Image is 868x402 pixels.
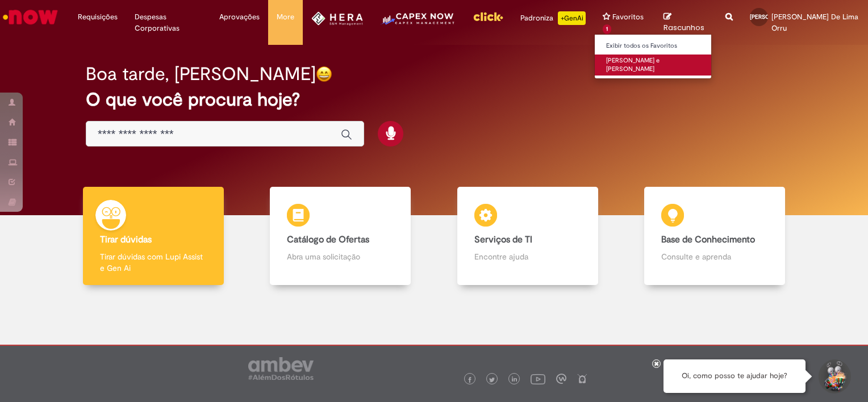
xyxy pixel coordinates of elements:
b: Base de Conhecimento [661,234,755,245]
img: click_logo_yellow_360x200.png [473,8,503,25]
b: Tirar dúvidas [100,234,152,245]
a: Serviços de TI Encontre ajuda [434,187,621,285]
button: Iniciar Conversa de Suporte [817,359,851,393]
span: [PERSON_NAME] De Lima Orru [771,12,858,33]
a: [PERSON_NAME] e [PERSON_NAME] [595,55,720,76]
b: Serviços de TI [474,234,532,245]
img: logo_footer_ambev_rotulo_gray.png [248,357,314,380]
p: +GenAi [558,11,586,25]
img: HeraLogo.png [311,11,363,26]
h2: Boa tarde, [PERSON_NAME] [86,64,316,84]
a: Base de Conhecimento Consulte e aprenda [621,187,809,285]
ul: Favoritos [594,34,712,79]
img: logo_footer_twitter.png [489,377,495,383]
a: Exibir todos os Favoritos [595,40,720,52]
img: CapexLogo5.png [380,11,456,34]
span: [PERSON_NAME] [750,13,794,20]
a: Rascunhos [663,12,708,33]
img: logo_footer_naosei.png [577,374,587,384]
img: logo_footer_linkedin.png [512,376,518,383]
img: logo_footer_workplace.png [556,374,566,384]
h2: O que você procura hoje? [86,90,782,110]
p: Tirar dúvidas com Lupi Assist e Gen Ai [100,251,207,274]
span: 1 [603,24,611,34]
a: Tirar dúvidas Tirar dúvidas com Lupi Assist e Gen Ai [60,187,247,285]
span: Despesas Corporativas [135,11,203,34]
img: happy-face.png [316,66,332,82]
img: ServiceNow [1,6,60,28]
div: Oi, como posso te ajudar hoje? [663,359,806,393]
span: Rascunhos [663,22,704,33]
p: Encontre ajuda [474,251,581,262]
a: Catálogo de Ofertas Abra uma solicitação [247,187,435,285]
b: Catálogo de Ofertas [287,234,369,245]
span: Requisições [78,11,118,23]
span: Aprovações [219,11,260,23]
span: Favoritos [612,11,644,23]
p: Consulte e aprenda [661,251,768,262]
img: logo_footer_youtube.png [531,371,545,386]
div: Padroniza [520,11,586,25]
p: Abra uma solicitação [287,251,394,262]
img: logo_footer_facebook.png [467,377,473,383]
span: More [277,11,294,23]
